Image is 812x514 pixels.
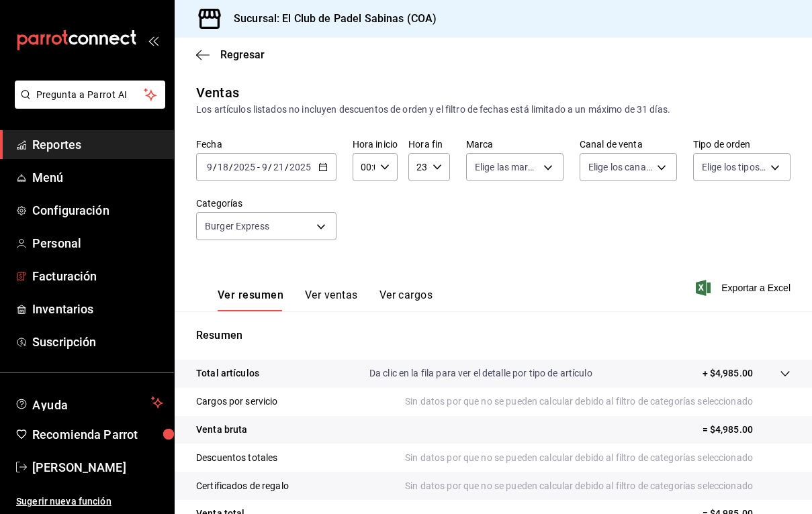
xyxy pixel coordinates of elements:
[196,451,277,465] p: Descuentos totales
[588,160,652,174] span: Elige los canales de venta
[353,140,398,149] label: Hora inicio
[32,300,163,318] span: Inventarios
[213,162,217,172] span: /
[196,366,259,380] p: Total artículos
[703,366,753,380] p: + $4,985.00
[261,162,268,172] input: --
[703,423,791,437] p: = $4,985.00
[217,162,229,172] input: --
[218,289,433,311] div: navigation tabs
[148,35,159,46] button: open_drawer_menu
[32,395,146,411] span: Ayuda
[196,423,247,437] p: Venta bruta
[205,219,269,233] span: Burger Express
[405,451,791,465] p: Sin datos por que no se pueden calcular debido al filtro de categorías seleccionado
[405,395,791,409] p: Sin datos por que no se pueden calcular debido al filtro de categorías seleccionado
[196,327,791,344] p: Resumen
[466,140,563,149] label: Marca
[223,11,437,27] h3: Sucursal: El Club de Padel Sabinas (COA)
[196,48,265,61] button: Regresar
[229,162,233,172] span: /
[32,458,163,476] span: [PERSON_NAME]
[218,289,283,311] button: Ver resumen
[196,83,239,103] div: Ventas
[702,160,766,174] span: Elige los tipos de orden
[268,162,272,172] span: /
[32,333,163,351] span: Suscripción
[273,162,285,172] input: --
[32,136,163,154] span: Reportes
[475,160,539,174] span: Elige las marcas
[233,162,256,172] input: ----
[32,234,163,252] span: Personal
[405,479,791,493] p: Sin datos por que no se pueden calcular debido al filtro de categorías seleccionado
[580,140,677,149] label: Canal de venta
[220,48,265,61] span: Regresar
[196,395,278,409] p: Cargos por servicio
[32,267,163,285] span: Facturación
[408,140,450,149] label: Hora fin
[289,162,312,172] input: ----
[196,140,336,149] label: Fecha
[693,140,791,149] label: Tipo de orden
[36,88,144,102] span: Pregunta a Parrot AI
[698,280,791,296] button: Exportar a Excel
[9,97,165,111] a: Pregunta a Parrot AI
[196,199,336,208] label: Categorías
[305,289,358,311] button: Ver ventas
[32,425,163,444] span: Recomienda Parrot
[16,495,163,509] span: Sugerir nueva función
[379,289,433,311] button: Ver cargos
[32,168,163,187] span: Menú
[257,162,260,172] span: -
[196,479,289,493] p: Certificados de regalo
[206,162,213,172] input: --
[369,366,592,380] p: Da clic en la fila para ver el detalle por tipo de artículo
[285,162,289,172] span: /
[32,201,163,219] span: Configuración
[196,103,791,117] div: Los artículos listados no incluyen descuentos de orden y el filtro de fechas está limitado a un m...
[15,81,165,109] button: Pregunta a Parrot AI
